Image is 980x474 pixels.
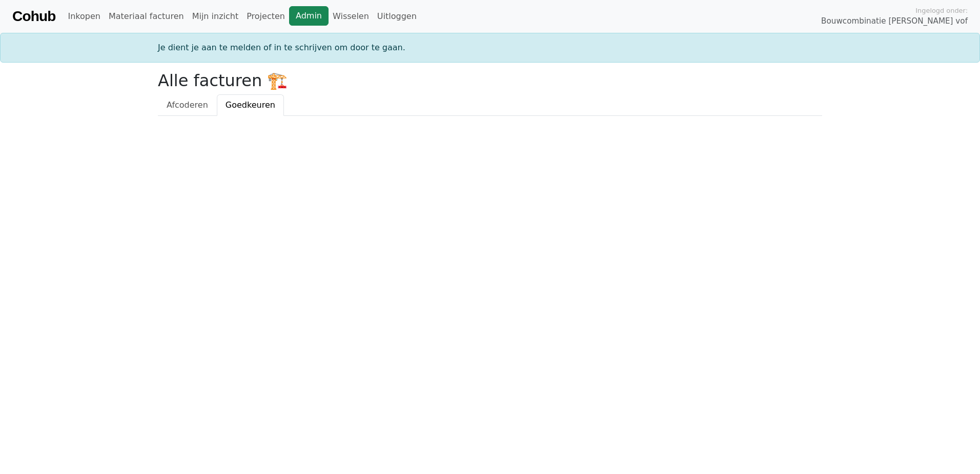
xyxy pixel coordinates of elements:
[188,6,243,27] a: Mijn inzicht
[242,6,289,27] a: Projecten
[12,4,55,29] a: Cohub
[821,15,968,27] span: Bouwcombinatie [PERSON_NAME] vof
[915,6,968,15] span: Ingelogd onder:
[217,94,284,116] a: Goedkeuren
[373,6,421,27] a: Uitloggen
[226,100,275,110] span: Goedkeuren
[64,6,104,27] a: Inkopen
[167,100,208,110] span: Afcoderen
[158,71,822,90] h2: Alle facturen 🏗️
[329,6,373,27] a: Wisselen
[152,42,828,54] div: Je dient je aan te melden of in te schrijven om door te gaan.
[158,94,217,116] a: Afcoderen
[105,6,188,27] a: Materiaal facturen
[289,6,329,26] a: Admin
